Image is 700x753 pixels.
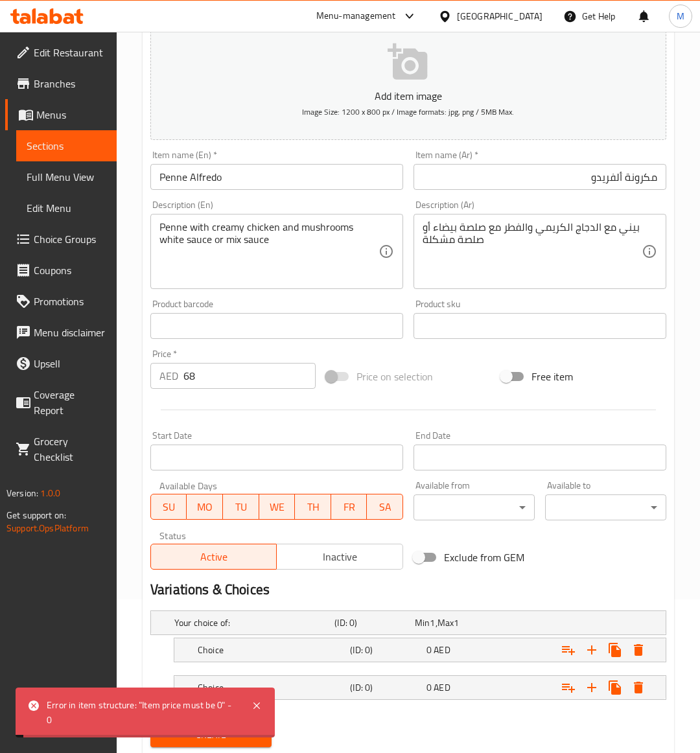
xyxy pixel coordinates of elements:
[34,294,106,309] span: Promotions
[437,614,454,631] span: Max
[170,88,646,104] p: Add item image
[557,638,580,662] button: Add choice group
[259,494,296,520] button: WE
[415,616,490,629] div: ,
[627,676,650,699] button: Delete Choice
[16,130,117,161] a: Sections
[426,679,432,696] span: 0
[6,520,89,537] a: Support.OpsPlatform
[282,548,397,566] span: Inactive
[34,262,106,278] span: Coupons
[5,37,117,68] a: Edit Restaurant
[300,498,326,516] span: TH
[174,638,666,662] div: Expand
[444,550,524,565] span: Exclude from GEM
[34,387,106,418] span: Coverage Report
[174,616,329,629] h5: Your choice of:
[174,676,666,699] div: Expand
[150,21,666,140] button: Add item imageImage Size: 1200 x 800 px / Image formats: jpg, png / 5MB Max.
[350,643,421,656] h5: (ID: 0)
[34,356,106,371] span: Upsell
[302,104,514,119] span: Image Size: 1200 x 800 px / Image formats: jpg, png / 5MB Max.
[264,498,290,516] span: WE
[27,169,106,185] span: Full Menu View
[414,494,535,520] div: ​
[5,317,117,348] a: Menu disclaimer
[457,9,542,23] div: [GEOGRAPHIC_DATA]
[580,638,603,662] button: Add new choice
[34,325,106,340] span: Menu disclaimer
[367,494,403,520] button: SA
[34,434,106,465] span: Grocery Checklist
[150,580,666,599] h2: Variations & Choices
[356,369,433,384] span: Price on selection
[434,642,450,658] span: AED
[34,76,106,91] span: Branches
[150,494,187,520] button: SU
[156,548,272,566] span: Active
[580,676,603,699] button: Add new choice
[415,614,430,631] span: Min
[336,498,362,516] span: FR
[414,164,666,190] input: Enter name Ar
[454,614,459,631] span: 1
[6,485,38,502] span: Version:
[150,544,277,570] button: Active
[34,231,106,247] span: Choice Groups
[531,369,573,384] span: Free item
[334,616,410,629] h5: (ID: 0)
[350,681,421,694] h5: (ID: 0)
[150,164,403,190] input: Enter name En
[161,727,261,743] span: Create
[603,638,627,662] button: Clone new choice
[331,494,367,520] button: FR
[5,224,117,255] a: Choice Groups
[34,45,106,60] span: Edit Restaurant
[16,161,117,192] a: Full Menu View
[16,192,117,224] a: Edit Menu
[316,8,396,24] div: Menu-management
[677,9,684,23] span: M
[557,676,580,699] button: Add choice group
[5,255,117,286] a: Coupons
[151,611,666,634] div: Expand
[423,221,642,283] textarea: بيني مع الدجاج الكريمي والفطر مع صلصة بيضاء أو صلصة مشكلة
[156,498,181,516] span: SU
[426,642,432,658] span: 0
[198,643,345,656] h5: Choice
[5,99,117,130] a: Menus
[627,638,650,662] button: Delete Choice
[228,498,254,516] span: TU
[545,494,666,520] div: ​
[5,379,117,426] a: Coverage Report
[40,485,60,502] span: 1.0.0
[192,498,218,516] span: MO
[603,676,627,699] button: Clone new choice
[223,494,259,520] button: TU
[6,507,66,524] span: Get support on:
[5,426,117,472] a: Grocery Checklist
[27,200,106,216] span: Edit Menu
[159,221,379,283] textarea: Penne with creamy chicken and mushrooms white sauce or mix sauce
[187,494,223,520] button: MO
[5,68,117,99] a: Branches
[183,363,316,389] input: Please enter price
[434,679,450,696] span: AED
[414,313,666,339] input: Please enter product sku
[430,614,435,631] span: 1
[159,368,178,384] p: AED
[372,498,398,516] span: SA
[5,286,117,317] a: Promotions
[36,107,106,122] span: Menus
[198,681,345,694] h5: Choice
[47,698,239,727] div: Error in item structure: "Item price must be 0" - 0
[150,313,403,339] input: Please enter product barcode
[5,348,117,379] a: Upsell
[27,138,106,154] span: Sections
[276,544,402,570] button: Inactive
[295,494,331,520] button: TH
